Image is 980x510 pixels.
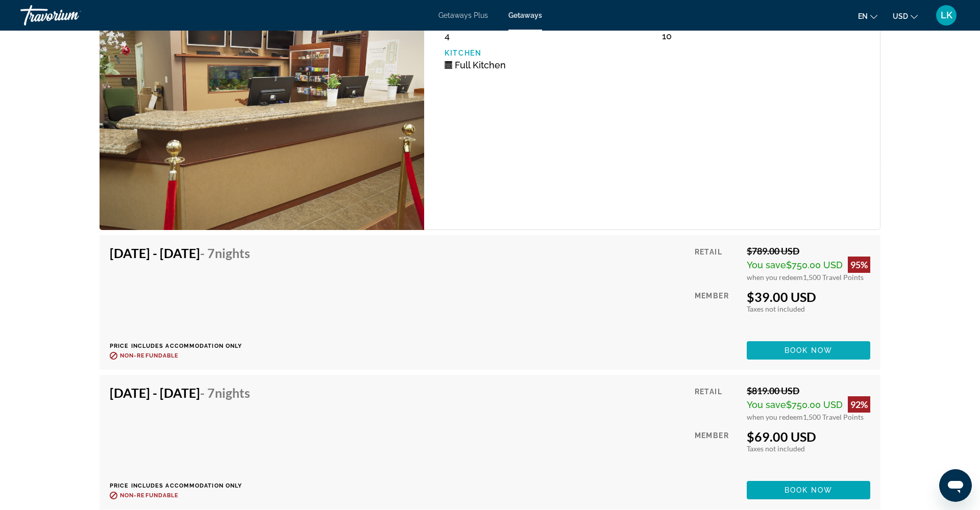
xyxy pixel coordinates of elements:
[120,352,179,359] span: Non-refundable
[803,413,864,421] span: 1,500 Travel Points
[747,341,870,360] button: Book now
[858,12,868,20] span: en
[848,257,870,273] div: 95%
[695,245,739,282] div: Retail
[695,289,739,334] div: Member
[933,5,960,26] button: User Menu
[893,9,918,23] button: Change currency
[747,399,786,410] span: You save
[445,49,652,57] p: Kitchen
[508,11,542,19] a: Getaways
[110,385,250,400] h4: [DATE] - [DATE]
[747,245,870,257] div: $789.00 USD
[848,396,870,413] div: 92%
[120,492,179,499] span: Non-refundable
[941,10,952,20] span: LK
[747,481,870,499] button: Book now
[438,11,488,19] a: Getaways Plus
[786,260,843,270] span: $750.00 USD
[200,245,250,261] span: - 7
[747,289,870,304] div: $39.00 USD
[200,385,250,400] span: - 7
[893,12,908,20] span: USD
[747,429,870,444] div: $69.00 USD
[695,385,739,421] div: Retail
[747,273,803,282] span: when you redeem
[455,60,506,70] span: Full Kitchen
[803,273,864,282] span: 1,500 Travel Points
[215,245,250,261] span: Nights
[785,486,833,494] span: Book now
[110,482,258,489] p: Price includes accommodation only
[785,346,833,354] span: Book now
[747,304,805,313] span: Taxes not included
[747,444,805,453] span: Taxes not included
[858,9,877,23] button: Change language
[747,413,803,421] span: when you redeem
[747,385,870,396] div: $819.00 USD
[747,260,786,270] span: You save
[215,385,250,400] span: Nights
[110,245,250,261] h4: [DATE] - [DATE]
[939,469,972,502] iframe: Button to launch messaging window
[786,399,843,410] span: $750.00 USD
[445,31,450,41] span: 4
[695,429,739,473] div: Member
[662,31,672,41] span: 10
[110,343,258,349] p: Price includes accommodation only
[20,2,122,29] a: Travorium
